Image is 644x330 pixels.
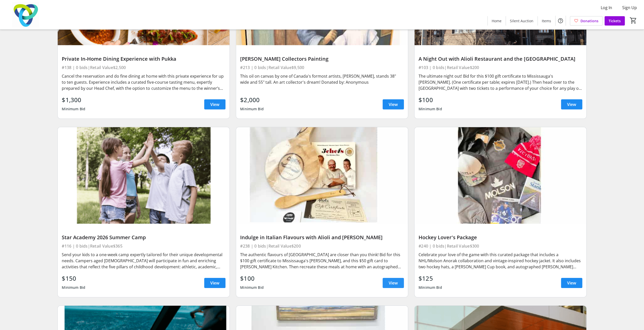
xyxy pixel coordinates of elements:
[605,16,625,26] a: Tickets
[419,95,442,104] div: $100
[3,2,48,27] img: Trillium Health Partners Foundation's Logo
[609,18,621,24] span: Tickets
[629,16,638,25] button: Cart
[597,4,616,12] button: Log In
[204,99,225,109] a: View
[389,101,398,107] span: View
[538,16,555,26] a: Items
[62,243,225,250] div: #116 | 0 bids | Retail Value $365
[240,64,404,71] div: #213 | 0 bids | Retail Value $9,500
[419,252,582,270] div: Celebrate your love of the game with this curated package that includes a NHL/Molson Anorak colla...
[240,234,404,240] div: Indulge in Italian Flavours with Alioli and [PERSON_NAME]
[240,56,404,62] div: [PERSON_NAME] Collectors Painting
[419,73,582,91] div: The ultimate night out! Bid for this $100 gift certificate to Mississauga's [PERSON_NAME]. (One c...
[204,278,225,288] a: View
[240,283,264,292] div: Minimum Bid
[240,243,404,250] div: #238 | 0 bids | Retail Value $200
[62,283,85,292] div: Minimum Bid
[419,56,582,62] div: A Night Out with Alioli Restaurant and the [GEOGRAPHIC_DATA]
[419,104,442,114] div: Minimum Bid
[383,99,404,109] a: View
[62,274,85,283] div: $150
[383,278,404,288] a: View
[210,280,219,286] span: View
[561,99,582,109] a: View
[236,127,408,224] img: Indulge in Italian Flavours with Alioli and Capra's
[62,64,225,71] div: #138 | 0 bids | Retail Value $2,500
[506,16,537,26] a: Silent Auction
[240,274,264,283] div: $100
[622,5,637,11] span: Sign Up
[580,18,598,24] span: Donations
[62,252,225,270] div: Send your kids to a one-week camp expertly tailored for their unique developmental needs. Campers...
[240,73,404,85] div: This oil on canvas by one of Canada's formost artists, [PERSON_NAME], stands 38" wide and 55" tal...
[240,95,264,104] div: $2,000
[419,283,442,292] div: Minimum Bid
[555,16,566,26] button: Help
[414,127,586,224] img: Hockey Lover's Package
[62,234,225,240] div: Star Academy 2026 Summer Camp
[62,56,225,62] div: Private In-Home Dining Experience with Pukka
[419,243,582,250] div: #240 | 0 bids | Retail Value $300
[561,278,582,288] a: View
[510,18,533,24] span: Silent Auction
[567,101,576,107] span: View
[58,127,230,224] img: Star Academy 2026 Summer Camp
[62,104,85,114] div: Minimum Bid
[419,274,442,283] div: $125
[240,104,264,114] div: Minimum Bid
[419,64,582,71] div: #103 | 0 bids | Retail Value $200
[601,5,612,11] span: Log In
[210,101,219,107] span: View
[542,18,551,24] span: Items
[419,234,582,240] div: Hockey Lover's Package
[618,4,641,12] button: Sign Up
[62,73,225,91] div: Cancel the reservation and do fine dining at home with this private experience for up to ten gues...
[389,280,398,286] span: View
[62,95,85,104] div: $1,300
[240,252,404,270] div: The authentic flavours of [GEOGRAPHIC_DATA] are closer than you think! Bid for this $100 gift cer...
[492,18,502,24] span: Home
[570,16,603,26] a: Donations
[567,280,576,286] span: View
[488,16,506,26] a: Home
